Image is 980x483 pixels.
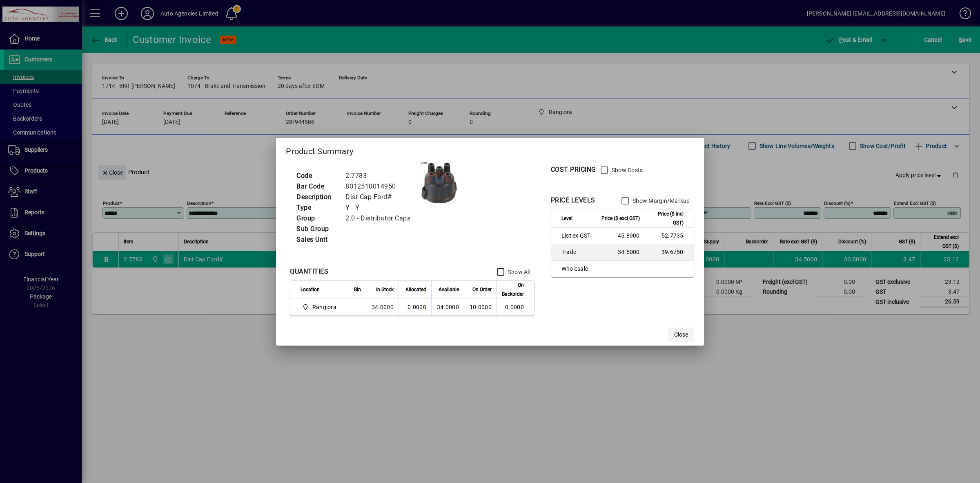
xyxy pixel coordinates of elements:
[596,228,645,244] td: 45.8900
[420,162,458,203] img: contain
[470,304,492,310] span: 10.0000
[366,299,399,315] td: 34.0000
[551,195,595,205] div: PRICE LEVELS
[292,202,341,213] td: Type
[301,285,320,294] span: Location
[376,285,394,294] span: In Stock
[551,165,596,175] div: COST PRICING
[431,299,464,315] td: 34.0000
[312,303,336,311] span: Rangiora
[631,197,690,205] label: Show Margin/Markup
[276,138,704,162] h2: Product Summary
[341,213,420,224] td: 2.0 - Distributor Caps
[650,209,684,227] span: Price ($ incl GST)
[668,328,694,342] button: Close
[645,244,694,261] td: 39.6750
[561,248,591,256] span: Trade
[472,285,492,294] span: On Order
[290,267,328,276] div: QUANTITIES
[601,214,640,223] span: Price ($ excl GST)
[341,202,420,213] td: Y - Y
[354,285,361,294] span: Bin
[502,281,524,299] span: On Backorder
[497,299,534,315] td: 0.0000
[506,268,530,276] label: Show All
[561,231,591,240] span: List ex GST
[292,192,341,202] td: Description
[561,214,572,223] span: Level
[405,285,426,294] span: Allocated
[561,265,591,273] span: Wholesale
[341,171,420,181] td: 2.7783
[341,181,420,192] td: 8012510014950
[292,171,341,181] td: Code
[645,228,694,244] td: 52.7735
[341,192,420,202] td: Dist Cap Ford#
[292,224,341,234] td: Sub Group
[292,234,341,245] td: Sales Unit
[292,181,341,192] td: Bar Code
[301,302,340,312] span: Rangiora
[596,244,645,261] td: 34.5000
[610,166,643,174] label: Show Costs
[674,330,688,339] span: Close
[292,213,341,224] td: Group
[399,299,431,315] td: 0.0000
[439,285,459,294] span: Available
